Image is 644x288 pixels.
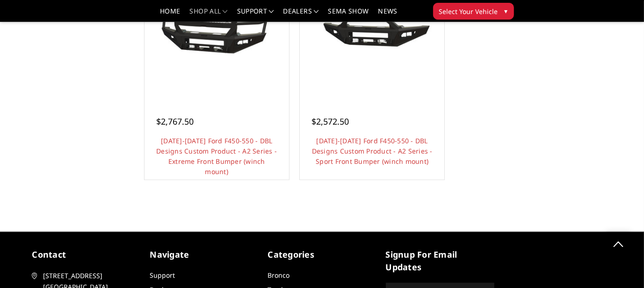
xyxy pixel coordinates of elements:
a: Bronco [268,271,290,280]
a: Home [160,8,180,21]
h5: contact [32,248,141,261]
button: Select Your Vehicle [433,3,514,20]
span: ▾ [505,6,508,16]
span: Select Your Vehicle [439,7,498,16]
a: shop all [190,8,228,21]
a: Support [150,271,175,280]
a: News [378,8,397,21]
a: SEMA Show [328,8,369,21]
h5: signup for email updates [386,248,494,274]
a: Dealers [283,8,319,21]
h5: Navigate [150,248,259,261]
span: $2,767.50 [156,116,194,127]
a: [DATE]-[DATE] Ford F450-550 - DBL Designs Custom Product - A2 Series - Sport Front Bumper (winch ... [312,136,433,166]
h5: Categories [268,248,376,261]
iframe: Chat Widget [597,243,644,288]
span: $2,572.50 [311,116,349,127]
a: Support [237,8,274,21]
a: [DATE]-[DATE] Ford F450-550 - DBL Designs Custom Product - A2 Series - Extreme Front Bumper (winc... [156,136,277,176]
a: Click to Top [607,232,630,255]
